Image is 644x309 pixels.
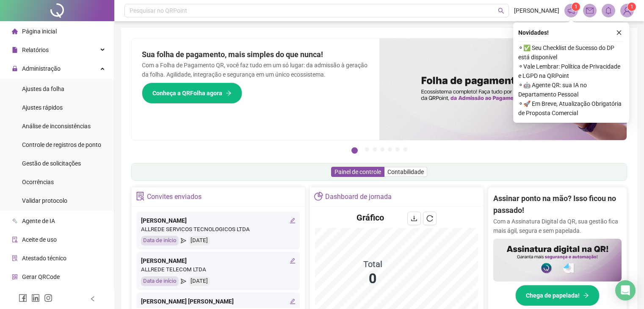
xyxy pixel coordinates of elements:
div: [PERSON_NAME] [141,216,296,225]
span: audit [12,237,18,243]
span: edit [290,298,296,304]
div: [DATE] [188,276,210,286]
h4: Gráfico [357,212,384,223]
span: Ajustes da folha [22,86,64,92]
span: arrow-right [583,292,589,298]
button: Chega de papelada! [515,285,600,306]
span: [PERSON_NAME] [514,6,559,15]
span: Administração [22,65,61,72]
span: Ajustes rápidos [22,104,63,111]
span: ⚬ 🤖 Agente QR: sua IA no Departamento Pessoal [518,80,624,99]
span: instagram [44,294,53,302]
span: 1 [575,4,578,10]
span: file [12,47,18,53]
span: 1 [630,4,633,10]
span: linkedin [31,294,40,302]
img: banner%2F02c71560-61a6-44d4-94b9-c8ab97240462.png [493,239,622,281]
button: 2 [365,147,369,152]
span: Agente de IA [22,218,55,224]
span: pie-chart [314,192,323,201]
span: Página inicial [22,28,57,35]
span: ⚬ ✅ Seu Checklist de Sucesso do DP está disponível [518,43,624,62]
button: 6 [395,147,400,152]
button: 3 [373,147,377,152]
span: Conheça a QRFolha agora [152,88,222,98]
span: Gerar QRCode [22,273,60,280]
span: send [181,236,186,246]
span: search [498,8,504,14]
span: Atestado técnico [22,255,66,262]
span: Painel de controle [334,168,381,175]
span: solution [12,255,18,261]
div: [PERSON_NAME] [141,256,296,265]
span: edit [290,258,296,264]
span: solution [136,192,145,201]
div: Convites enviados [147,190,202,204]
span: Análise de inconsistências [22,123,91,130]
span: ⚬ 🚀 Em Breve, Atualização Obrigatória de Proposta Comercial [518,99,624,118]
span: arrow-right [226,90,232,96]
div: Dashboard de jornada [325,190,392,204]
button: 5 [388,147,392,152]
div: Data de início [141,236,179,246]
p: Com a Folha de Pagamento QR, você faz tudo em um só lugar: da admissão à geração da folha. Agilid... [142,61,369,79]
span: Gestão de solicitações [22,160,81,167]
span: send [181,276,186,286]
p: Com a Assinatura Digital da QR, sua gestão fica mais ágil, segura e sem papelada. [493,217,622,235]
span: mail [586,7,594,14]
button: 4 [380,147,384,152]
h2: Sua folha de pagamento, mais simples do que nunca! [142,49,369,61]
span: notification [567,7,575,14]
div: ALLREDE TELECOM LTDA [141,265,296,274]
span: Novidades ! [518,28,549,37]
span: Relatórios [22,47,49,53]
span: Ocorrências [22,179,54,185]
span: home [12,28,18,34]
span: ⚬ Vale Lembrar: Política de Privacidade e LGPD na QRPoint [518,62,624,80]
div: Data de início [141,276,179,286]
span: download [411,215,417,222]
span: qrcode [12,274,18,280]
span: Aceite de uso [22,236,57,243]
span: left [90,296,96,302]
h2: Assinar ponto na mão? Isso ficou no passado! [493,193,622,217]
img: 88641 [621,4,633,17]
sup: 1 [572,3,580,11]
span: Contabilidade [387,168,424,175]
span: facebook [19,294,27,302]
span: reload [426,215,433,222]
div: Open Intercom Messenger [615,280,636,301]
button: 7 [403,147,407,152]
span: lock [12,66,18,72]
span: Controle de registros de ponto [22,141,101,148]
img: banner%2F8d14a306-6205-4263-8e5b-06e9a85ad873.png [379,39,627,140]
span: bell [605,7,612,14]
span: edit [290,218,296,223]
span: close [616,30,622,36]
div: ALLREDE SERVICOS TECNOLOGICOS LTDA [141,225,296,234]
div: [DATE] [188,236,210,246]
div: [PERSON_NAME] [PERSON_NAME] [141,297,296,306]
span: Validar protocolo [22,197,67,204]
span: Chega de papelada! [526,291,580,300]
sup: Atualize o seu contato no menu Meus Dados [627,3,636,11]
button: Conheça a QRFolha agora [142,83,242,104]
button: 1 [351,147,358,154]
